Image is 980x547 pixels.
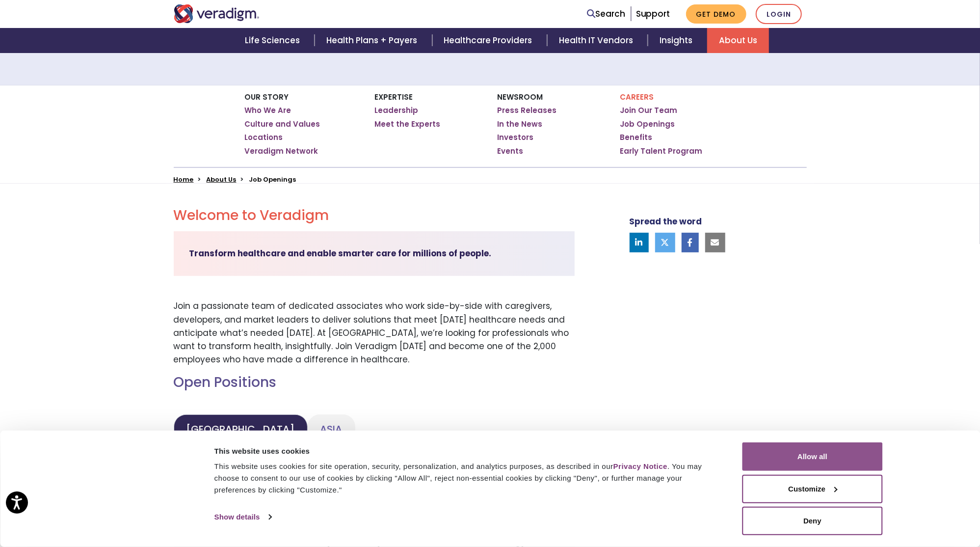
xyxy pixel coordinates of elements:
[756,4,802,24] a: Login
[174,414,308,443] a: [GEOGRAPHIC_DATA]
[245,133,283,142] a: Locations
[620,119,675,129] a: Job Openings
[315,28,432,53] a: Health Plans + Payers
[498,119,543,129] a: In the News
[174,374,575,391] h2: Open Positions
[742,507,883,535] button: Deny
[648,28,707,53] a: Insights
[686,4,746,24] a: Get Demo
[636,8,670,20] a: Support
[214,461,720,496] div: This website uses cookies for site operation, security, personalization, and analytics purposes, ...
[245,119,320,129] a: Culture and Values
[308,414,355,443] a: Asia
[214,510,271,524] a: Show details
[707,28,769,53] a: About Us
[587,7,626,21] a: Search
[245,146,318,156] a: Veradigm Network
[189,247,492,259] strong: Transform healthcare and enable smarter care for millions of people.
[174,300,575,366] p: Join a passionate team of dedicated associates who work side-by-side with caregivers, developers,...
[547,28,648,53] a: Health IT Vendors
[432,28,547,53] a: Healthcare Providers
[630,216,702,227] strong: Spread the word
[375,119,441,129] a: Meet the Experts
[498,146,524,156] a: Events
[174,175,194,184] a: Home
[613,462,667,470] a: Privacy Notice
[174,207,575,224] h2: Welcome to Veradigm
[233,28,315,53] a: Life Sciences
[620,133,653,142] a: Benefits
[742,442,883,471] button: Allow all
[742,475,883,503] button: Customize
[207,175,237,184] a: About Us
[375,106,419,115] a: Leadership
[620,106,678,115] a: Join Our Team
[498,133,534,142] a: Investors
[245,106,291,115] a: Who We Are
[174,4,260,23] img: Veradigm logo
[214,445,720,457] div: This website uses cookies
[620,146,703,156] a: Early Talent Program
[498,106,557,115] a: Press Releases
